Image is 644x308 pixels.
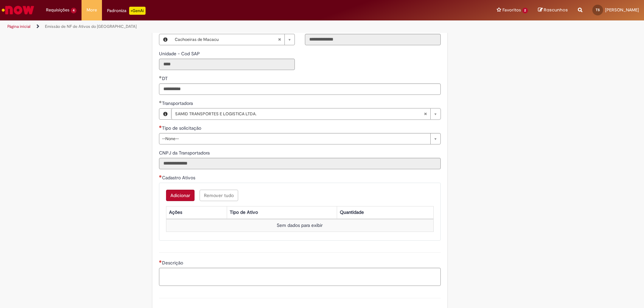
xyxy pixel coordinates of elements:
[87,7,97,13] span: More
[162,125,203,131] span: Tipo de solicitação
[274,34,284,45] abbr: Limpar campo Local de Entrega (Cervejaria)
[159,158,441,169] input: CNPJ da Transportadora
[7,24,31,29] a: Página inicial
[227,206,337,219] th: Tipo de Ativo
[159,50,201,57] label: Somente leitura - Unidade - Cod SAP
[162,75,169,81] span: Somente leitura - DT
[171,109,440,119] a: Limpar campo Transportadora
[159,175,162,178] span: Necessários
[159,34,171,45] button: Local de Entrega (Cervejaria), Visualizar este registro Cachoeiras de Macacu
[162,100,194,106] span: Necessários - Transportadora
[171,34,294,45] a: Cachoeiras de MacacuLimpar campo Local de Entrega (Cervejaria)
[159,76,162,78] span: Obrigatório Preenchido
[1,3,35,17] img: ServiceNow
[544,7,568,13] span: Rascunhos
[337,206,433,219] th: Quantidade
[159,268,441,286] textarea: Descrição
[162,260,184,266] span: Descrição
[159,83,441,95] input: DT
[420,109,430,119] abbr: Limpar campo Transportadora
[538,7,568,13] a: Rascunhos
[159,150,211,156] span: Somente leitura - CNPJ da Transportadora
[45,24,137,29] a: Emissão de NF de Ativos do [GEOGRAPHIC_DATA]
[107,7,146,15] div: Padroniza
[166,206,227,219] th: Ações
[159,109,171,119] button: Transportadora, Visualizar este registro SAMID TRANSPORTES E LOGISTICA LTDA.
[162,133,427,144] span: --None--
[605,7,639,13] span: [PERSON_NAME]
[162,175,197,181] span: Cadastro Ativos
[166,219,433,232] td: Sem dados para exibir
[5,20,424,33] ul: Trilhas de página
[71,8,76,13] span: 4
[46,7,69,13] span: Requisições
[305,34,441,45] input: Unidade - CNPJ
[502,7,521,13] span: Favoritos
[159,101,162,103] span: Obrigatório Preenchido
[175,34,278,45] span: Cachoeiras de Macacu
[159,260,162,263] span: Necessários
[596,8,600,12] span: TS
[166,190,195,201] button: Add a row for Cadastro Ativos
[129,7,146,15] p: +GenAi
[159,125,162,128] span: Necessários
[159,59,295,70] input: Unidade - Cod SAP
[522,8,528,13] span: 2
[159,51,201,57] span: Somente leitura - Unidade - Cod SAP
[175,109,424,119] span: SAMID TRANSPORTES E LOGISTICA LTDA.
